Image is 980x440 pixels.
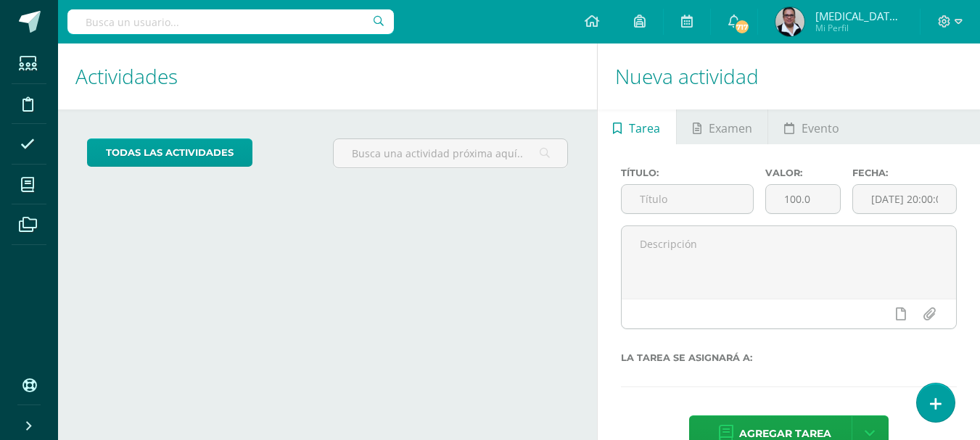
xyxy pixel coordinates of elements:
[853,185,956,213] input: Fecha de entrega
[622,185,754,213] input: Título
[615,43,963,109] h1: Nueva actividad
[815,22,902,34] span: Mi Perfil
[802,111,839,146] span: Evento
[765,167,841,178] label: Valor:
[677,109,767,144] a: Examen
[775,7,804,36] img: b40a199d199c7b6c7ebe8f7dd76dcc28.png
[621,167,754,178] label: Título:
[734,19,750,35] span: 717
[852,167,957,178] label: Fecha:
[815,9,902,23] span: [MEDICAL_DATA][PERSON_NAME]
[87,138,252,167] a: todas las Actividades
[334,139,567,167] input: Busca una actividad próxima aquí...
[598,109,676,144] a: Tarea
[75,43,580,109] h1: Actividades
[766,185,840,213] input: Puntos máximos
[67,9,394,34] input: Busca un usuario...
[621,352,957,363] label: La tarea se asignará a:
[768,109,855,144] a: Evento
[629,111,660,146] span: Tarea
[709,111,752,146] span: Examen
